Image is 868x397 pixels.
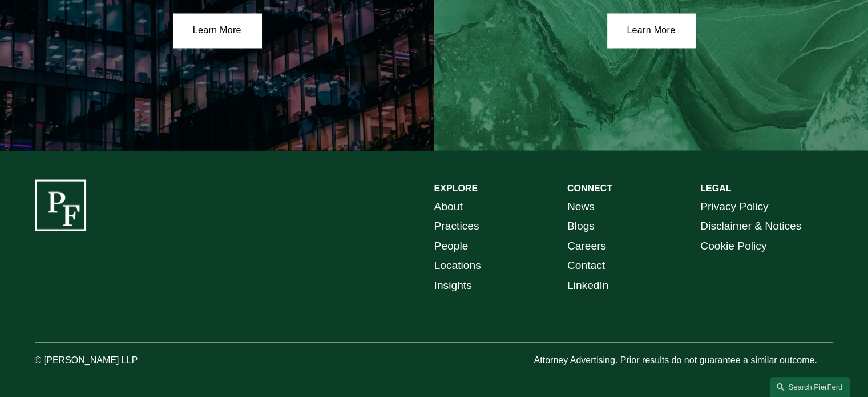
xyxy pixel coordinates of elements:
[700,216,801,236] a: Disclaimer & Notices
[607,13,696,47] a: Learn More
[434,275,472,295] a: Insights
[434,216,479,236] a: Practices
[173,13,261,47] a: Learn More
[567,216,595,236] a: Blogs
[567,236,606,256] a: Careers
[567,197,595,216] a: News
[434,255,481,275] a: Locations
[567,275,609,295] a: LinkedIn
[434,236,469,256] a: People
[434,183,478,193] strong: EXPLORE
[35,352,201,368] p: © [PERSON_NAME] LLP
[434,197,463,216] a: About
[770,377,850,397] a: Search this site
[700,197,768,216] a: Privacy Policy
[567,255,605,275] a: Contact
[567,183,612,193] strong: CONNECT
[534,352,833,368] p: Attorney Advertising. Prior results do not guarantee a similar outcome.
[700,236,766,256] a: Cookie Policy
[700,183,731,193] strong: LEGAL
